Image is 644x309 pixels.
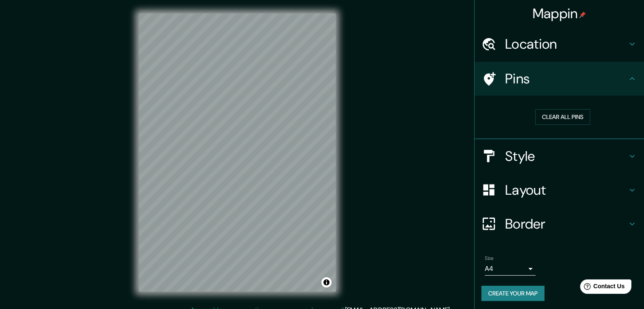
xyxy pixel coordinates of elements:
h4: Mappin [533,5,586,22]
h4: Location [505,36,627,52]
div: Style [475,139,644,173]
div: Pins [475,62,644,96]
img: pin-icon.png [579,11,586,18]
button: Clear all pins [535,109,590,125]
button: Toggle attribution [321,277,332,287]
div: Location [475,27,644,61]
h4: Pins [505,70,627,87]
h4: Layout [505,182,627,199]
iframe: Help widget launcher [569,276,635,300]
canvas: Map [139,14,336,292]
div: A4 [485,262,536,276]
div: Border [475,207,644,241]
h4: Border [505,215,627,232]
h4: Style [505,148,627,165]
label: Size [485,254,494,262]
div: Layout [475,173,644,207]
button: Create your map [481,286,544,301]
